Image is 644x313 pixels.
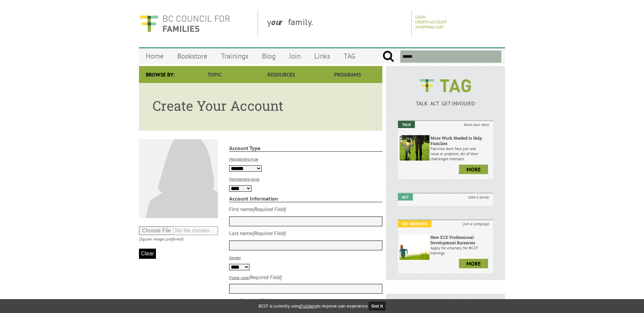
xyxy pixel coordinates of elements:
a: Fullstory [301,303,317,309]
div: Last name [229,230,253,236]
i: (Required Field) [253,230,286,236]
button: Clear [139,249,156,259]
label: Membership type [229,156,258,162]
em: Talk [398,121,415,128]
label: Gender [229,255,241,260]
a: Login [415,14,426,19]
i: (Square images preferred) [139,236,183,242]
a: Programs [315,66,381,83]
label: Email [229,298,239,304]
p: TALK ACT GET INVOLVED [398,100,493,107]
a: Shopping Cart [415,24,444,29]
a: more [459,259,488,268]
a: Resources [248,66,314,83]
a: Topic [181,66,248,83]
em: Act [398,193,413,201]
div: Browse By: [139,66,181,83]
strong: our [271,16,288,27]
h6: New ECE Professional Development Bursaries [430,234,491,245]
i: (Required Field) [239,297,272,304]
a: Bookstore [170,48,214,64]
div: First name [229,206,253,212]
img: BC Council for FAMILIES [139,11,230,36]
label: Membership level [229,176,260,182]
em: Get Involved [398,220,431,227]
strong: Account Information [229,195,383,202]
h1: Create Your Account [153,97,369,114]
i: take a survey [464,193,493,201]
a: Join [282,48,307,64]
a: TAG [337,48,362,64]
a: Home [139,48,170,64]
label: Postal code [229,275,248,280]
p: Families don’t face just one issue or problem; all of their challenges intersect. [430,146,491,161]
a: TALK ACT GET INVOLVED [398,93,493,107]
i: join a campaign [459,220,493,227]
a: Trainings [214,48,255,64]
i: share your story [460,121,493,128]
img: Default User Photo [139,139,218,218]
p: Apply for a bursary for BCCF trainings [430,245,491,255]
a: more [459,165,488,174]
input: Submit [382,50,394,63]
a: Blog [255,48,282,64]
img: BCCF's TAG Logo [415,73,476,99]
i: (Required Field) [253,206,286,212]
h6: More Work Needed to Help Families [430,135,491,146]
a: Links [307,48,337,64]
i: (Required Field) [248,274,282,280]
button: Got it [369,302,386,310]
strong: Account Type [229,145,383,152]
div: y family. [262,11,412,36]
a: Create Account [415,19,447,24]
